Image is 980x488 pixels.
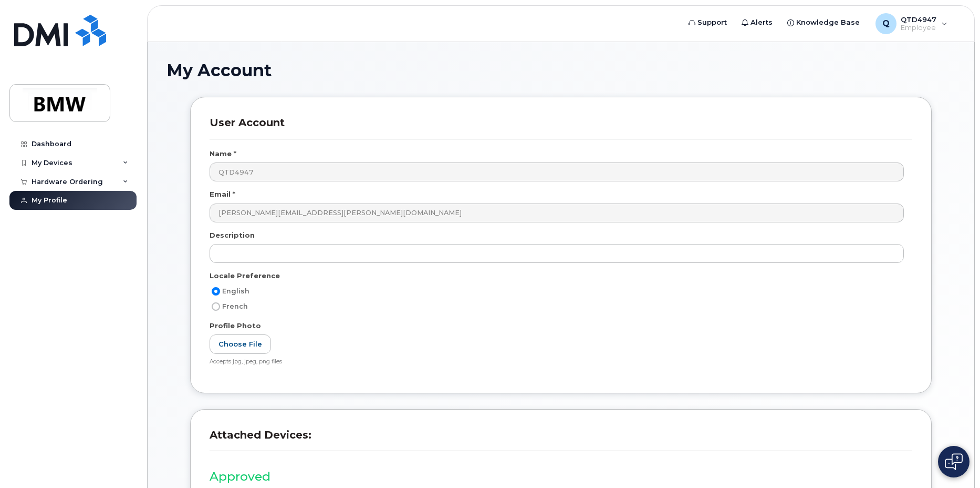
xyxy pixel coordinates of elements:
[210,358,904,366] div: Accepts jpg, jpeg, png files
[210,116,912,139] h3: User Account
[210,189,235,199] label: Email *
[210,321,261,331] label: Profile Photo
[210,230,255,240] label: Description
[166,61,955,79] h1: My Account
[222,287,249,295] span: English
[945,453,963,470] img: Open chat
[210,429,912,451] h3: Attached Devices:
[212,302,220,311] input: French
[210,271,280,281] label: Locale Preference
[210,334,271,354] label: Choose File
[210,149,236,159] label: Name *
[222,302,248,310] span: French
[210,470,912,483] h3: Approved
[212,287,220,296] input: English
